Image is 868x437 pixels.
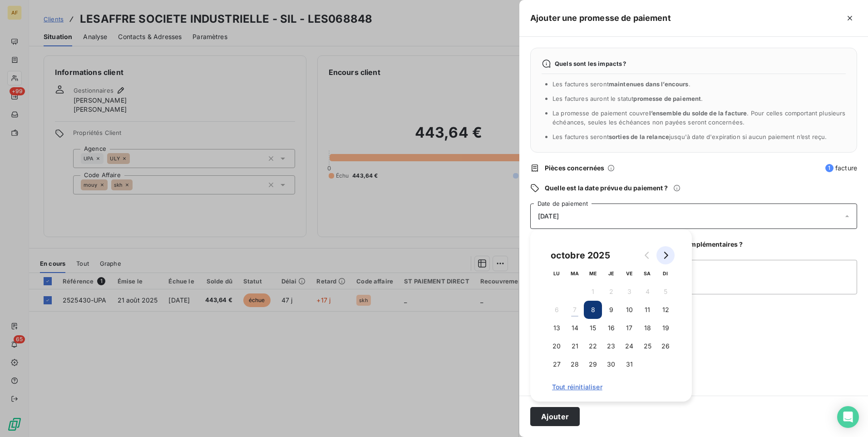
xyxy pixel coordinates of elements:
span: facture [825,164,857,173]
button: 31 [620,355,638,373]
button: 11 [638,301,656,319]
span: Quelle est la date prévue du paiement ? [545,184,668,193]
span: La promesse de paiement couvre . Pour celles comportant plusieurs échéances, seules les échéances... [552,109,846,126]
span: promesse de paiement [633,95,701,102]
button: 28 [566,355,584,373]
th: mercredi [584,264,602,283]
th: vendredi [620,264,638,283]
span: Pièces concernées [545,164,605,173]
button: 30 [602,355,620,373]
button: 14 [566,319,584,337]
button: 24 [620,337,638,355]
button: 21 [566,337,584,355]
button: 6 [547,301,566,319]
span: [DATE] [538,213,559,220]
th: jeudi [602,264,620,283]
button: 3 [620,283,638,301]
div: Open Intercom Messenger [837,406,859,428]
span: Quels sont les impacts ? [555,60,626,67]
th: samedi [638,264,656,283]
button: 9 [602,301,620,319]
span: Les factures seront . [552,80,690,88]
button: 26 [656,337,675,355]
h5: Ajouter une promesse de paiement [530,12,671,25]
button: 5 [656,283,675,301]
button: Go to next month [656,246,675,264]
span: sorties de la relance [609,133,669,140]
th: dimanche [656,264,675,283]
button: Go to previous month [638,246,656,264]
button: 18 [638,319,656,337]
span: maintenues dans l’encours [609,80,689,88]
button: 27 [547,355,566,373]
div: octobre 2025 [547,248,613,263]
span: l’ensemble du solde de la facture [649,109,747,117]
button: 4 [638,283,656,301]
span: Les factures auront le statut . [552,95,703,102]
button: 22 [584,337,602,355]
button: 1 [584,283,602,301]
button: 13 [547,319,566,337]
button: 10 [620,301,638,319]
button: 19 [656,319,675,337]
button: 15 [584,319,602,337]
th: lundi [547,264,566,283]
th: mardi [566,264,584,283]
button: Ajouter [530,407,580,426]
button: 25 [638,337,656,355]
button: 12 [656,301,675,319]
span: 1 [825,164,833,172]
button: 16 [602,319,620,337]
button: 29 [584,355,602,373]
button: 17 [620,319,638,337]
span: Les factures seront jusqu'à date d'expiration si aucun paiement n’est reçu. [552,133,827,140]
button: 8 [584,301,602,319]
button: 2 [602,283,620,301]
button: 20 [547,337,566,355]
button: 23 [602,337,620,355]
button: 7 [566,301,584,319]
span: Tout réinitialiser [552,383,670,391]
